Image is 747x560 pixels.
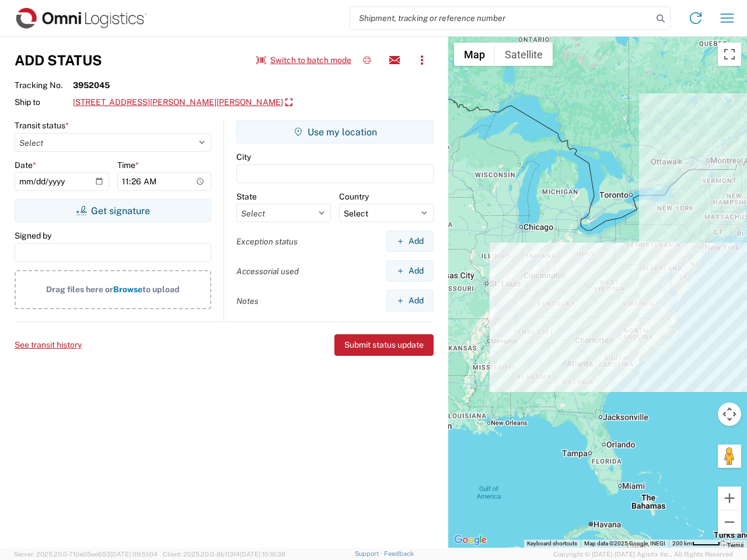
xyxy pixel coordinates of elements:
[163,551,285,558] span: Client: 2025.20.0-8b113f4
[142,285,180,294] span: to upload
[15,160,36,170] label: Date
[451,533,490,548] img: Google
[584,540,665,547] span: Map data ©2025 Google, INEGI
[451,533,490,548] a: Open this area in Google Maps (opens a new window)
[73,80,110,90] strong: 3952045
[110,551,158,558] span: [DATE] 09:51:04
[718,402,741,426] button: Map camera controls
[15,335,82,355] button: See transit history
[672,540,692,547] span: 200 km
[386,260,434,282] button: Add
[527,540,577,548] button: Keyboard shortcuts
[15,120,69,131] label: Transit status
[236,191,257,202] label: State
[355,550,384,557] a: Support
[15,199,211,222] button: Get signature
[718,487,741,510] button: Zoom in
[727,542,743,548] a: Terms
[339,191,369,202] label: Country
[15,230,51,241] label: Signed by
[236,236,298,247] label: Exception status
[46,285,113,294] span: Drag files here or
[236,266,299,276] label: Accessorial used
[718,444,741,468] button: Drag Pegman onto the map to open Street View
[718,510,741,534] button: Zoom out
[236,296,259,306] label: Notes
[334,334,434,356] button: Submit status update
[386,230,434,252] button: Add
[113,285,142,294] span: Browse
[236,152,251,162] label: City
[718,43,741,66] button: Toggle fullscreen view
[15,52,102,69] h3: Add Status
[240,551,285,558] span: [DATE] 10:16:38
[386,290,434,311] button: Add
[553,549,733,559] span: Copyright © [DATE]-[DATE] Agistix Inc., All Rights Reserved
[384,550,414,557] a: Feedback
[454,43,495,66] button: Show street map
[15,80,73,90] span: Tracking No.
[495,43,553,66] button: Show satellite imagery
[117,160,139,170] label: Time
[14,551,158,558] span: Server: 2025.20.0-710e05ee653
[236,120,434,143] button: Use my location
[73,93,292,113] a: [STREET_ADDRESS][PERSON_NAME][PERSON_NAME]
[256,51,351,70] button: Switch to batch mode
[669,540,724,548] button: Map Scale: 200 km per 44 pixels
[350,7,652,29] input: Shipment, tracking or reference number
[15,97,73,107] span: Ship to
